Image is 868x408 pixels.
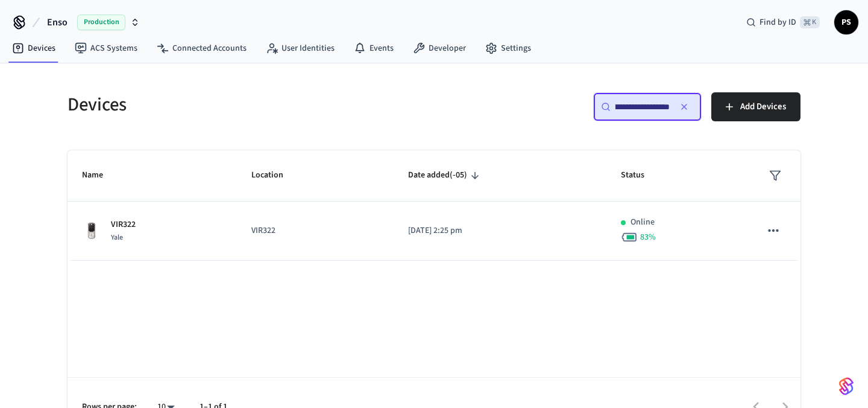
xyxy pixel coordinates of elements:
[82,222,101,241] img: Yale Assure Touchscreen Wifi Smart Lock, Satin Nickel, Front
[835,11,857,33] span: PS
[65,37,147,59] a: ACS Systems
[77,14,125,30] span: Production
[640,231,656,243] span: 83 %
[834,10,858,34] button: PS
[2,37,65,59] a: Devices
[408,225,592,237] p: [DATE] 2:25 pm
[344,37,403,59] a: Events
[631,216,655,229] p: Online
[839,377,854,396] img: SeamLogoGradient.69752ec5.svg
[740,99,786,115] span: Add Devices
[82,166,119,185] span: Name
[68,150,800,261] table: sticky table
[759,16,796,28] span: Find by ID
[403,37,476,59] a: Developer
[737,11,829,33] div: Find by ID⌘ K
[251,166,299,185] span: Location
[476,37,541,59] a: Settings
[800,16,820,28] span: ⌘ K
[147,37,256,59] a: Connected Accounts
[408,166,483,185] span: Date added(-05)
[68,92,427,117] h5: Devices
[256,37,344,59] a: User Identities
[47,15,68,30] span: Enso
[621,166,660,185] span: Status
[111,218,136,231] p: VIR322
[111,232,123,243] span: Yale
[711,92,800,121] button: Add Devices
[251,225,379,237] p: VIR322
